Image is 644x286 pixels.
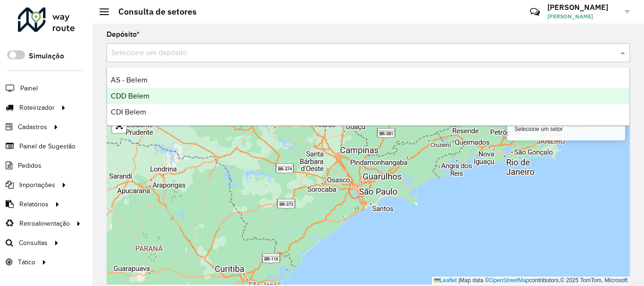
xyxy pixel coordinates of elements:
h2: Consulta de setores [109,7,197,17]
span: CDI Belem [111,108,146,116]
span: AS - Belem [111,76,148,84]
span: Consultas [19,238,48,248]
div: Map data © contributors,© 2025 TomTom, Microsoft [432,277,630,285]
span: Retroalimentação [19,219,70,229]
h3: [PERSON_NAME] [547,3,618,12]
label: Simulação [29,50,64,62]
span: Painel de Sugestão [19,141,75,151]
div: Selecione um setor [507,118,625,140]
ng-dropdown-panel: Options list [107,67,630,126]
a: Contato Rápido [525,2,545,22]
span: [PERSON_NAME] [547,12,618,21]
span: | [458,277,460,284]
span: Cadastros [18,122,47,132]
a: Leaflet [434,277,457,284]
span: Painel [20,83,38,93]
span: Tático [18,257,35,267]
span: Importações [19,180,55,190]
span: Pedidos [18,161,41,171]
label: Depósito [107,29,140,40]
a: OpenStreetMap [489,277,529,284]
a: Abrir mapa em tela cheia [112,119,126,133]
span: CDD Belem [111,92,149,100]
span: Roteirizador [19,103,55,113]
span: Relatórios [19,199,49,209]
